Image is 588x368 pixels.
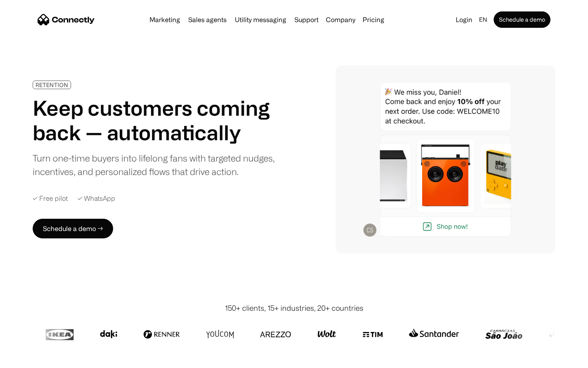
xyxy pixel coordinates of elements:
[33,219,113,238] a: Schedule a demo →
[8,353,49,365] aside: Language selected: English
[479,14,487,25] div: en
[33,195,68,202] div: ✓ Free pilot
[33,96,281,145] h1: Keep customers coming back — automatically
[494,11,550,28] a: Schedule a demo
[232,16,290,23] a: Utility messaging
[33,151,281,178] div: Turn one-time buyers into lifelong fans with targeted nudges, incentives, and personalized flows ...
[78,195,115,202] div: ✓ WhatsApp
[16,354,49,365] ul: Language list
[225,303,363,314] div: 150+ clients, 15+ industries, 20+ countries
[291,16,322,23] a: Support
[359,16,388,23] a: Pricing
[326,14,355,25] div: Company
[185,16,230,23] a: Sales agents
[36,82,68,88] div: RETENTION
[146,16,183,23] a: Marketing
[452,14,476,25] a: Login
